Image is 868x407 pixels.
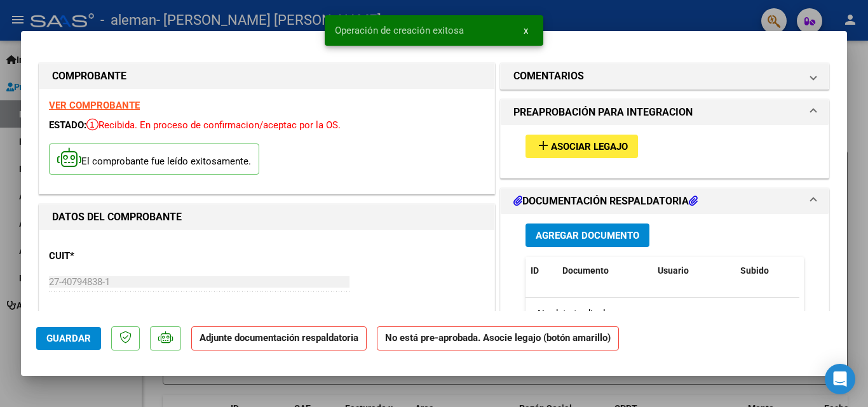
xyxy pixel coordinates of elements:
[49,249,180,264] p: CUIT
[557,257,653,284] datatable-header-cell: Documento
[799,257,862,284] datatable-header-cell: Acción
[513,69,584,84] h1: COMENTARIOS
[377,326,619,351] strong: No está pre-aprobada. Asocie legajo (botón amarillo)
[49,100,140,111] a: VER COMPROBANTE
[531,265,539,276] span: ID
[526,135,638,158] button: Asociar Legajo
[524,25,528,36] span: x
[86,119,341,131] span: Recibida. En proceso de confirmacion/aceptac por la OS.
[526,257,557,284] datatable-header-cell: ID
[551,141,628,152] span: Asociar Legajo
[501,125,829,178] div: PREAPROBACIÓN PARA INTEGRACION
[562,265,609,276] span: Documento
[658,265,689,276] span: Usuario
[36,327,101,350] button: Guardar
[513,105,693,120] h1: PREAPROBACIÓN PARA INTEGRACION
[501,100,829,125] mat-expansion-panel-header: PREAPROBACIÓN PARA INTEGRACION
[536,230,639,241] span: Agregar Documento
[825,364,855,394] div: Open Intercom Messenger
[735,257,799,284] datatable-header-cell: Subido
[49,119,86,131] span: ESTADO:
[513,194,698,209] h1: DOCUMENTACIÓN RESPALDATORIA
[49,143,259,175] p: El comprobante fue leído exitosamente.
[526,298,799,330] div: No data to display
[335,24,464,37] span: Operación de creación exitosa
[501,63,829,89] mat-expansion-panel-header: COMENTARIOS
[46,333,91,344] span: Guardar
[200,332,358,344] strong: Adjunte documentación respaldatoria
[52,70,126,82] strong: COMPROBANTE
[52,211,182,223] strong: DATOS DEL COMPROBANTE
[501,189,829,214] mat-expansion-panel-header: DOCUMENTACIÓN RESPALDATORIA
[526,224,649,247] button: Agregar Documento
[740,265,769,276] span: Subido
[513,19,538,42] button: x
[536,138,551,153] mat-icon: add
[653,257,735,284] datatable-header-cell: Usuario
